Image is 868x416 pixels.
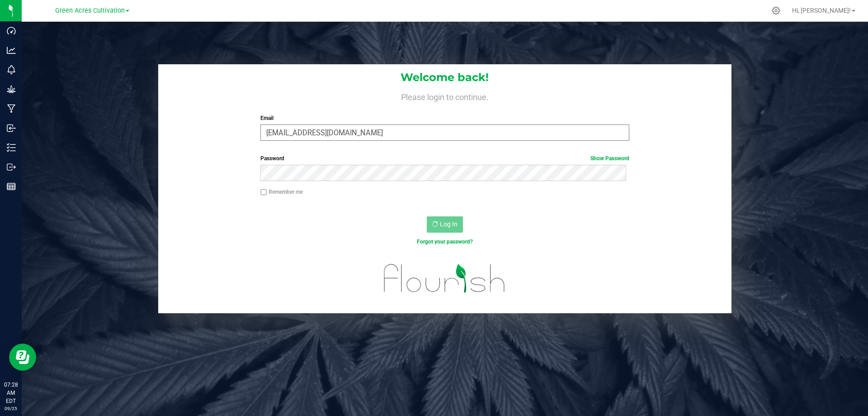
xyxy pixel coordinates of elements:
span: Password [260,155,284,162]
span: Log In [440,220,458,228]
a: Show Password [590,155,629,162]
img: flourish_logo.svg [373,255,516,301]
inline-svg: Manufacturing [7,104,16,113]
inline-svg: Reports [7,182,16,191]
p: 07:28 AM EDT [4,381,18,405]
span: Green Acres Cultivation [55,7,125,14]
inline-svg: Grow [7,85,16,94]
inline-svg: Monitoring [7,65,16,74]
label: Remember me [260,188,303,196]
iframe: Resource center [9,344,36,371]
h4: Please login to continue. [158,91,731,101]
label: Email [260,114,629,122]
h1: Welcome back! [158,72,731,83]
div: Manage settings [770,6,782,15]
span: Hi, [PERSON_NAME]! [792,7,851,14]
button: Log In [427,216,463,233]
inline-svg: Dashboard [7,26,16,35]
input: Remember me [260,189,267,196]
a: Forgot your password? [417,239,473,245]
p: 09/25 [4,405,18,412]
inline-svg: Analytics [7,46,16,55]
inline-svg: Outbound [7,163,16,172]
inline-svg: Inbound [7,124,16,133]
inline-svg: Inventory [7,143,16,152]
